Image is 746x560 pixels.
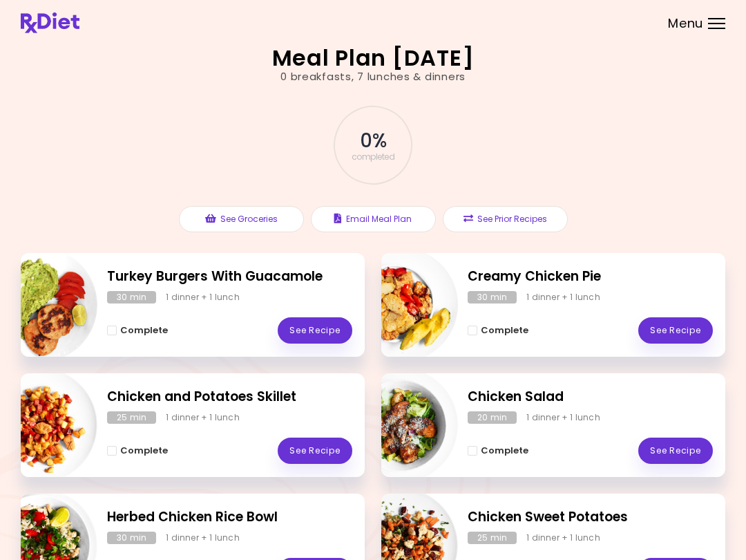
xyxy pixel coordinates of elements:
span: Complete [120,445,168,456]
div: 1 dinner + 1 lunch [166,411,240,424]
div: 1 dinner + 1 lunch [526,411,600,424]
div: 1 dinner + 1 lunch [526,532,600,544]
h2: Chicken Sweet Potatoes [468,507,713,528]
img: RxDiet [21,12,79,33]
button: Email Meal Plan [311,206,436,232]
div: 25 min [468,532,517,544]
div: 1 dinner + 1 lunch [166,532,240,544]
a: See Recipe - Creamy Chicken Pie [638,317,713,344]
button: Complete - Turkey Burgers With Guacamole [107,322,168,339]
h2: Creamy Chicken Pie [468,267,713,287]
h2: Meal Plan [DATE] [272,47,475,69]
button: Complete - Creamy Chicken Pie [468,322,528,339]
button: Complete - Chicken Salad [468,442,528,459]
div: 25 min [107,411,156,424]
h2: Turkey Burgers With Guacamole [107,267,352,287]
img: Info - Chicken Salad [343,368,458,483]
button: Complete - Chicken and Potatoes Skillet [107,442,168,459]
a: See Recipe - Chicken Salad [638,438,713,464]
button: See Prior Recipes [443,206,568,232]
span: Complete [481,445,528,456]
span: Complete [481,325,528,336]
div: 0 breakfasts , 7 lunches & dinners [280,69,466,85]
div: 1 dinner + 1 lunch [526,291,600,304]
div: 30 min [107,291,156,304]
div: 20 min [468,411,517,424]
a: See Recipe - Chicken and Potatoes Skillet [278,438,352,464]
h2: Chicken and Potatoes Skillet [107,387,352,407]
div: 30 min [107,532,156,544]
div: 1 dinner + 1 lunch [166,291,240,304]
h2: Chicken Salad [468,387,713,407]
img: Info - Creamy Chicken Pie [343,248,458,362]
span: Complete [120,325,168,336]
span: 0 % [360,129,385,153]
div: 30 min [468,291,517,304]
button: See Groceries [179,206,304,232]
span: Menu [668,17,703,30]
span: completed [352,153,395,161]
a: See Recipe - Turkey Burgers With Guacamole [278,317,352,344]
h2: Herbed Chicken Rice Bowl [107,507,352,528]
